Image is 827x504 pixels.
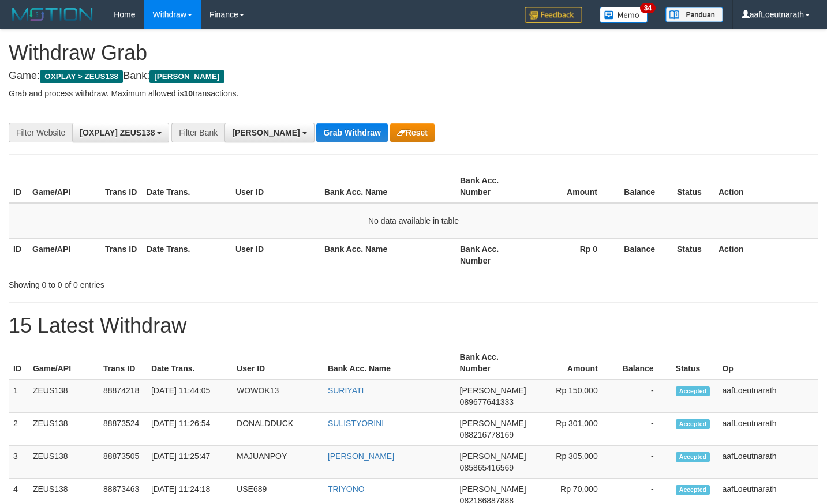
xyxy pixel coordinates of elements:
[28,347,99,379] th: Game/API
[320,170,455,203] th: Bank Acc. Name
[525,7,582,23] img: Feedback.jpg
[9,379,28,413] td: 1
[717,379,818,413] td: aafLoeutnarath
[9,88,818,99] p: Grab and process withdraw. Maximum allowed is transactions.
[9,238,28,271] th: ID
[665,7,723,22] img: panduan.png
[455,170,528,203] th: Bank Acc. Number
[147,413,232,446] td: [DATE] 11:26:54
[615,379,671,413] td: -
[147,446,232,479] td: [DATE] 11:25:47
[9,446,28,479] td: 3
[9,6,96,23] img: MOTION_logo.png
[9,70,818,82] h4: Game: Bank:
[9,413,28,446] td: 2
[717,413,818,446] td: aafLoeutnarath
[717,347,818,379] th: Op
[328,452,394,461] a: [PERSON_NAME]
[72,123,169,142] button: [OXPLAY] ZEUS138
[142,238,231,271] th: Date Trans.
[231,170,320,203] th: User ID
[232,379,323,413] td: WOWOK13
[9,274,336,291] div: Showing 0 to 0 of 0 entries
[171,123,224,142] div: Filter Bank
[531,347,615,379] th: Amount
[232,413,323,446] td: DONALDDUCK
[28,379,99,413] td: ZEUS138
[528,170,615,203] th: Amount
[232,128,300,137] span: [PERSON_NAME]
[531,446,615,479] td: Rp 305,000
[531,413,615,446] td: Rp 301,000
[147,379,232,413] td: [DATE] 11:44:05
[184,89,193,98] strong: 10
[528,238,615,271] th: Rp 0
[676,386,710,396] span: Accepted
[676,419,710,429] span: Accepted
[147,347,232,379] th: Date Trans.
[99,446,147,479] td: 88873505
[460,386,526,395] span: [PERSON_NAME]
[717,446,818,479] td: aafLoeutnarath
[390,123,435,142] button: Reset
[676,452,710,462] span: Accepted
[615,170,672,203] th: Balance
[99,379,147,413] td: 88874218
[224,123,314,142] button: [PERSON_NAME]
[531,379,615,413] td: Rp 150,000
[460,430,514,439] span: Copy 088216778169 to clipboard
[28,238,100,271] th: Game/API
[328,419,384,428] a: SULISTYORINI
[99,347,147,379] th: Trans ID
[28,170,100,203] th: Game/API
[9,42,818,65] h1: Withdraw Grab
[28,413,99,446] td: ZEUS138
[460,452,526,461] span: [PERSON_NAME]
[100,170,142,203] th: Trans ID
[316,123,387,142] button: Grab Withdraw
[231,238,320,271] th: User ID
[232,446,323,479] td: MAJUANPOY
[99,413,147,446] td: 88873524
[714,170,818,203] th: Action
[323,347,455,379] th: Bank Acc. Name
[460,463,514,472] span: Copy 085865416569 to clipboard
[672,238,714,271] th: Status
[640,3,656,13] span: 34
[100,238,142,271] th: Trans ID
[9,123,72,142] div: Filter Website
[460,419,526,428] span: [PERSON_NAME]
[142,170,231,203] th: Date Trans.
[460,397,514,407] span: Copy 089677641333 to clipboard
[455,238,528,271] th: Bank Acc. Number
[328,484,365,494] a: TRIYONO
[615,413,671,446] td: -
[600,7,648,23] img: Button%20Memo.svg
[28,446,99,479] td: ZEUS138
[615,347,671,379] th: Balance
[80,128,155,137] span: [OXPLAY] ZEUS138
[149,70,224,83] span: [PERSON_NAME]
[320,238,455,271] th: Bank Acc. Name
[40,70,123,83] span: OXPLAY > ZEUS138
[9,203,818,239] td: No data available in table
[328,386,364,395] a: SURIYATI
[232,347,323,379] th: User ID
[714,238,818,271] th: Action
[455,347,531,379] th: Bank Acc. Number
[9,314,818,337] h1: 15 Latest Withdraw
[671,347,718,379] th: Status
[672,170,714,203] th: Status
[460,484,526,494] span: [PERSON_NAME]
[9,347,28,379] th: ID
[676,485,710,495] span: Accepted
[615,446,671,479] td: -
[9,170,28,203] th: ID
[615,238,672,271] th: Balance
